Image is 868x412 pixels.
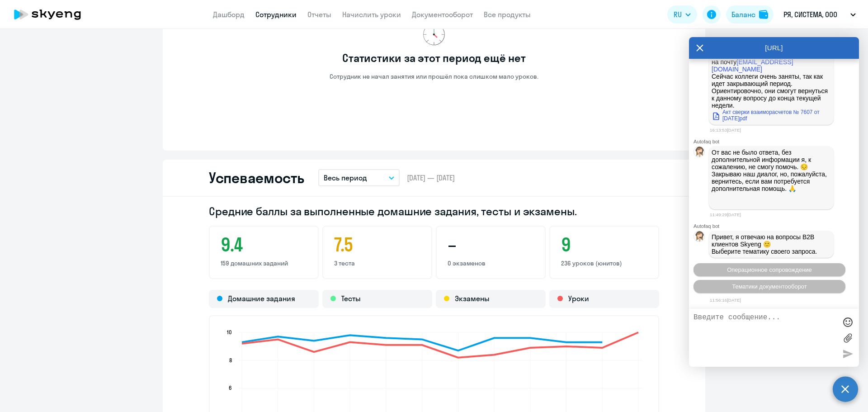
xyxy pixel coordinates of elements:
[726,5,774,24] button: Балансbalance
[693,139,859,144] div: Autofaq bot
[712,109,831,122] a: Акт сверки взаиморасчетов № 7607 от [DATE]pdf
[693,280,845,293] button: Тематики документооборот
[436,290,546,308] div: Экзамены
[674,9,682,20] span: RU
[209,169,304,187] h2: Успеваемость
[448,234,534,256] h3: –
[221,234,307,256] h3: 9.4
[712,149,831,199] p: От вас не было ответа, без дополнительной информации я, к сожалению, не смогу помочь. 😔 Закрываю ...
[334,259,420,267] p: 3 теста
[783,9,837,20] p: РЯ, СИСТЕМА, ООО
[209,290,319,308] div: Домашние задания
[667,5,697,24] button: RU
[423,24,445,45] img: no-data
[779,4,860,25] button: РЯ, СИСТЕМА, ООО
[229,384,232,391] text: 6
[209,204,659,218] h2: Средние баллы за выполненные домашние задания, тесты и экзамены.
[334,234,420,256] h3: 7.5
[229,357,232,364] text: 8
[227,329,232,336] text: 10
[694,147,705,160] img: bot avatar
[484,10,531,19] a: Все продукты
[330,72,538,81] p: Сотрудник не начал занятия или прошёл пока слишком мало уроков.
[407,173,455,183] span: [DATE] — [DATE]
[561,234,647,256] h3: 9
[712,37,831,109] p: [PERSON_NAME], добрый день! Во вложении акт сверки. Прошу вас подписать его и направить на почту ...
[549,290,659,308] div: Уроки
[712,233,817,255] span: Привет, я отвечаю на вопросы B2B клиентов Skyeng 🙂 Выберите тематику своего запроса.
[710,212,741,217] time: 11:49:29[DATE]
[693,223,859,229] div: Autofaq bot
[731,9,755,20] div: Баланс
[727,266,812,273] span: Операционное сопровождение
[712,58,793,73] a: [EMAIL_ADDRESS][DOMAIN_NAME]
[710,128,741,133] time: 16:13:53[DATE]
[693,263,845,276] button: Операционное сопровождение
[322,290,432,308] div: Тесты
[732,283,807,290] span: Тематики документооборот
[841,331,854,345] label: Лимит 10 файлов
[759,10,768,19] img: balance
[412,10,473,19] a: Документооборот
[213,10,245,19] a: Дашборд
[694,231,705,244] img: bot avatar
[342,10,401,19] a: Начислить уроки
[307,10,331,19] a: Отчеты
[710,298,741,303] time: 11:56:16[DATE]
[221,259,307,267] p: 159 домашних заданий
[318,169,400,186] button: Весь период
[448,259,534,267] p: 0 экзаменов
[561,259,647,267] p: 236 уроков (юнитов)
[342,51,525,65] h3: Статистики за этот период ещё нет
[324,172,367,183] p: Весь период
[255,10,297,19] a: Сотрудники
